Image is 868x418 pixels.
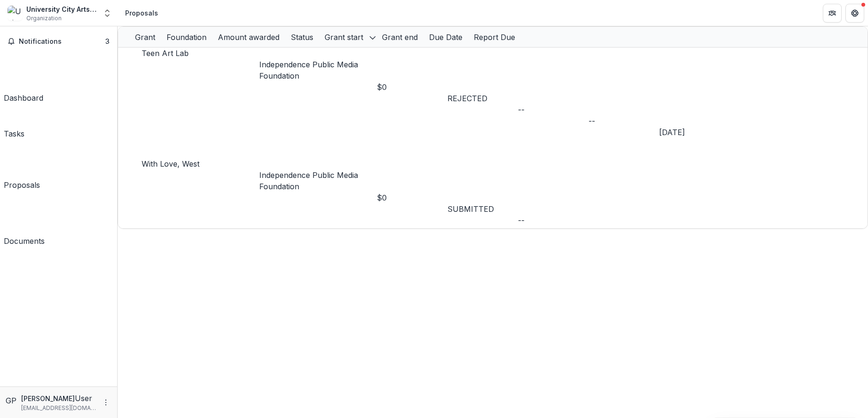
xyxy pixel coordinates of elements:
span: Organization [26,14,62,23]
div: Grant [129,32,161,43]
div: -- [589,226,659,237]
div: Amount awarded [212,27,285,47]
span: Notifications [19,38,105,46]
div: Grant end [376,27,423,47]
div: Foundation [161,27,212,47]
div: Report Due [468,32,521,43]
div: Grant [129,27,161,47]
div: Report Due [468,27,521,47]
span: REJECTED [447,94,487,103]
div: Grant end [376,32,423,43]
div: -- [518,215,589,226]
div: Documents [4,235,45,247]
a: Documents [4,194,45,247]
button: Open entity switcher [101,4,114,23]
div: Grant start [319,27,376,47]
div: -- [589,115,659,127]
a: Teen Art Lab [142,48,189,58]
div: Foundation [161,32,212,43]
div: [DATE] [659,127,730,138]
div: Status [285,32,319,43]
button: More [100,397,111,408]
p: User [75,393,92,404]
a: With Love, West [142,159,199,169]
div: Proposals [125,8,158,18]
button: Notifications3 [4,34,113,49]
a: Proposals [4,143,40,191]
p: [PERSON_NAME] [21,394,75,403]
span: SUBMITTED [447,204,494,214]
svg: sorted descending [369,34,376,41]
p: [EMAIL_ADDRESS][DOMAIN_NAME] [21,404,96,412]
span: 3 [105,37,110,45]
div: Grant start [319,32,369,43]
nav: breadcrumb [121,6,162,20]
div: Proposals [4,179,40,191]
div: $0 [377,81,447,93]
div: Tasks [4,128,24,139]
div: Amount awarded [212,32,285,43]
img: University City Arts League [8,6,23,21]
p: Independence Public Media Foundation [259,59,377,81]
div: Dashboard [4,92,43,104]
p: Independence Public Media Foundation [259,169,377,192]
div: $0 [377,192,447,203]
a: Dashboard [4,53,43,104]
div: Due Date [423,27,468,47]
div: -- [518,104,589,115]
a: Tasks [4,107,24,139]
div: University City Arts League [26,4,97,14]
div: Grace Palladino [6,395,17,406]
div: Due Date [423,32,468,43]
button: Partners [823,4,842,23]
div: Status [285,27,319,47]
button: Get Help [845,4,864,23]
